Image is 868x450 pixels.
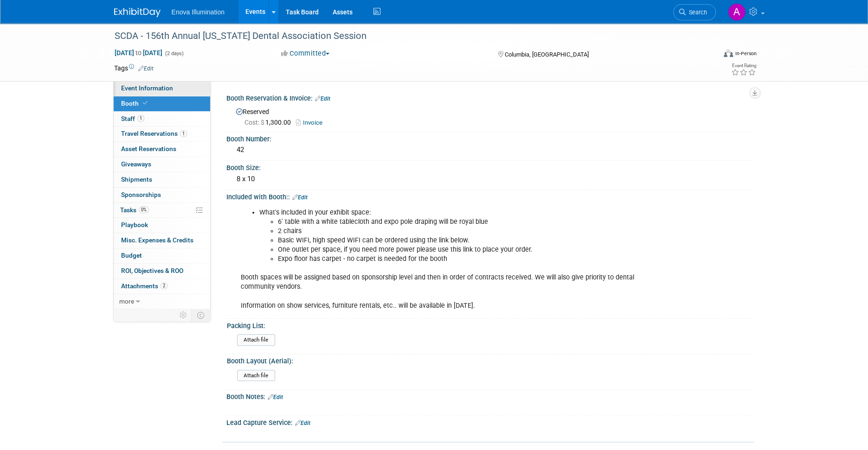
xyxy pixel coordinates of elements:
[191,309,210,321] td: Toggle Event Tabs
[121,252,142,259] span: Budget
[114,264,210,279] a: ROI, Objectives & ROO
[114,96,210,111] a: Booth
[315,95,330,102] a: Edit
[114,188,210,203] a: Sponsorships
[292,194,308,201] a: Edit
[164,51,184,57] span: (2 days)
[121,236,193,244] span: Misc. Expenses & Credits
[111,28,702,44] div: SCDA - 156th Annual [US_STATE] Dental Association Session
[278,217,647,227] li: 6′ table with a white tablecloth and expo pole draping will be royal blue
[226,91,754,103] div: Booth Reservation & Invoice:
[233,143,747,157] div: 42
[121,160,151,168] span: Giveaways
[114,8,161,17] img: ExhibitDay
[138,65,154,72] a: Edit
[121,176,152,183] span: Shipments
[278,227,647,236] li: 2 chairs
[121,100,149,107] span: Booth
[268,394,283,400] a: Edit
[278,245,647,254] li: One outlet per space, if you need more power please use this link to place your order.
[121,145,176,152] span: Asset Reservations
[114,63,154,73] td: Tags
[259,208,647,217] li: What's included in your exhibit space:
[114,81,210,96] a: Event Information
[143,101,148,106] i: Booth reservation complete
[172,8,225,16] span: Enova Illumination
[121,267,183,274] span: ROI, Objectives & ROO
[295,420,310,426] a: Edit
[121,221,148,228] span: Playbook
[180,130,187,137] span: 1
[114,142,210,157] a: Asset Reservations
[120,206,149,214] span: Tasks
[114,218,210,233] a: Playbook
[114,127,210,141] a: Travel Reservations1
[226,390,754,402] div: Booth Notes:
[114,233,210,248] a: Misc. Expenses & Credits
[233,105,747,127] div: Reserved
[121,130,187,137] span: Travel Reservations
[134,49,143,57] span: to
[734,50,756,57] div: In-Person
[244,119,265,126] span: Cost: $
[226,190,754,202] div: Included with Booth::
[139,206,149,213] span: 0%
[121,282,167,290] span: Attachments
[731,63,756,68] div: Event Rating
[114,172,210,187] a: Shipments
[278,49,333,58] button: Committed
[724,50,733,57] img: Format-Inperson.png
[226,132,754,144] div: Booth Number:
[673,4,716,20] a: Search
[114,49,163,57] span: [DATE] [DATE]
[121,84,173,92] span: Event Information
[234,203,652,315] div: Booth spaces will be assigned based on sponsorship level and then in order of contracts received....
[114,112,210,127] a: Staff1
[114,203,210,218] a: Tasks0%
[114,294,210,309] a: more
[175,309,192,321] td: Personalize Event Tab Strip
[114,279,210,294] a: Attachments2
[226,161,754,172] div: Booth Size:
[244,119,295,126] span: 1,300.00
[114,157,210,172] a: Giveaways
[226,416,754,428] div: Lead Capture Service:
[161,282,167,289] span: 2
[728,3,746,21] img: Abby Nelson
[278,254,647,264] li: Expo floor has carpet - no carpet is needed for the booth
[137,115,144,122] span: 1
[686,9,707,16] span: Search
[661,48,757,62] div: Event Format
[121,191,161,198] span: Sponsorships
[119,298,134,305] span: more
[227,319,750,330] div: Packing List:
[114,248,210,263] a: Budget
[233,172,747,186] div: 8 x 10
[227,354,750,366] div: Booth Layout (Aerial):
[296,119,327,126] a: Invoice
[278,236,647,245] li: Basic WIFI, high speed WIFI can be ordered using the link below.
[121,115,144,122] span: Staff
[505,51,589,58] span: Columbia, [GEOGRAPHIC_DATA]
